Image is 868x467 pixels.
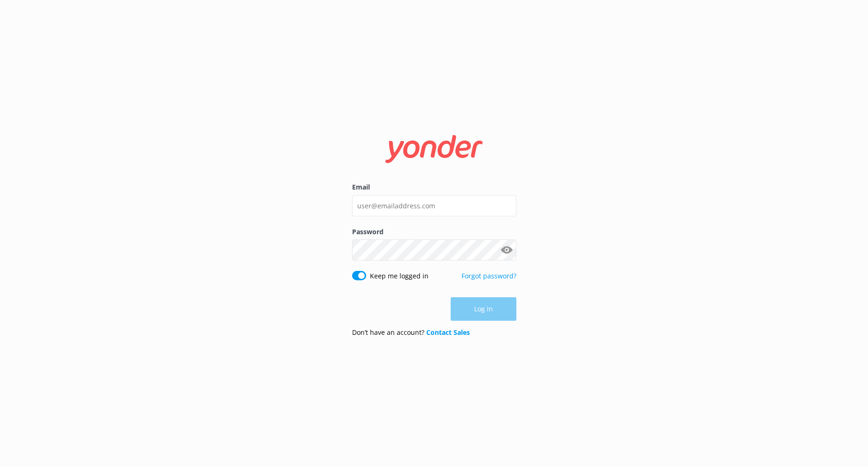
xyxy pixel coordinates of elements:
[498,241,516,260] button: Show password
[426,328,470,337] a: Contact Sales
[461,271,516,280] a: Forgot password?
[370,271,429,281] label: Keep me logged in
[352,327,470,338] p: Don’t have an account?
[352,195,516,216] input: user@emailaddress.com
[352,182,516,192] label: Email
[352,227,516,237] label: Password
